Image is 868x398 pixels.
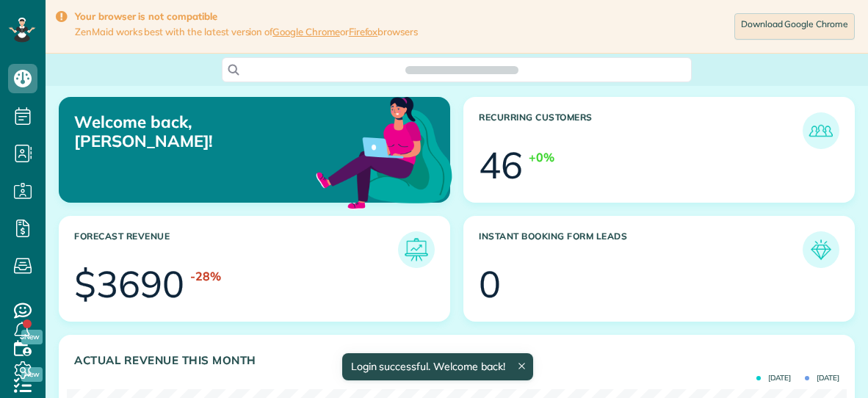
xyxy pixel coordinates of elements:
h3: Recurring Customers [479,112,803,149]
h3: Forecast Revenue [74,231,398,268]
div: Login successful. Welcome back! [341,353,532,380]
div: -28% [190,268,221,285]
strong: Your browser is not compatible [75,10,418,23]
h3: Instant Booking Form Leads [479,231,803,268]
div: 46 [479,147,523,184]
div: $3690 [74,266,184,303]
h3: Actual Revenue this month [74,354,839,367]
span: [DATE] [805,375,839,382]
span: [DATE] [756,375,791,382]
img: icon_form_leads-04211a6a04a5b2264e4ee56bc0799ec3eb69b7e499cbb523a139df1d13a81ae0.png [806,235,836,264]
a: Firefox [349,26,378,37]
a: Download Google Chrome [734,13,855,40]
p: Welcome back, [PERSON_NAME]! [74,112,327,151]
img: dashboard_welcome-42a62b7d889689a78055ac9021e634bf52bae3f8056760290aed330b23ab8690.png [313,80,455,222]
span: ZenMaid works best with the latest version of or browsers [75,26,418,38]
img: icon_recurring_customers-cf858462ba22bcd05b5a5880d41d6543d210077de5bb9ebc9590e49fd87d84ed.png [806,116,836,145]
div: 0 [479,266,501,303]
div: +0% [529,149,554,166]
img: icon_forecast_revenue-8c13a41c7ed35a8dcfafea3cbb826a0462acb37728057bba2d056411b612bbbe.png [402,235,431,264]
span: Search ZenMaid… [420,62,503,77]
a: Google Chrome [272,26,340,37]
